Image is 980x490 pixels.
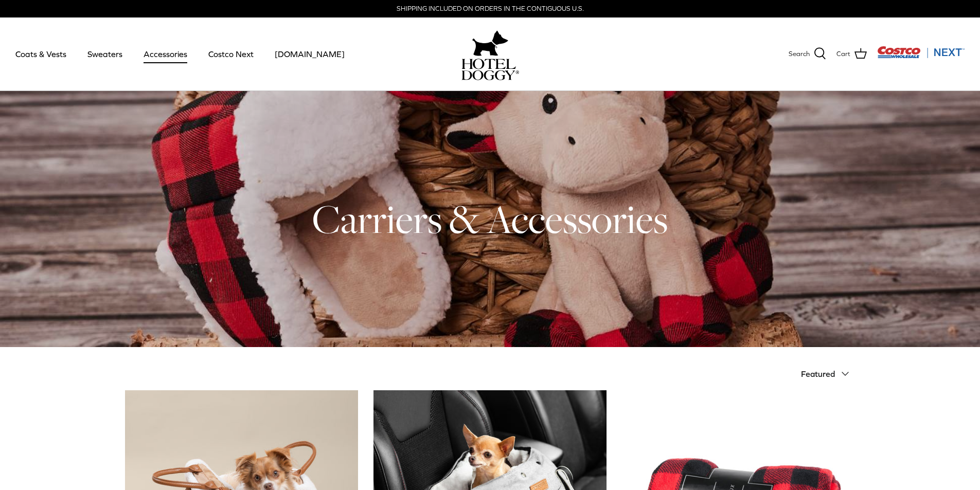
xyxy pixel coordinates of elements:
img: hoteldoggy.com [472,28,508,59]
img: Costco Next [877,46,965,59]
a: Coats & Vests [6,37,76,71]
a: Search [789,47,826,61]
span: Cart [836,49,850,60]
span: Featured [801,369,835,378]
a: Accessories [134,37,197,71]
h1: Carriers & Accessories [125,194,856,244]
a: Costco Next [199,37,263,71]
a: Cart [836,47,867,61]
button: Featured [801,362,856,385]
img: hoteldoggycom [461,59,519,80]
a: [DOMAIN_NAME] [265,37,354,71]
span: Search [789,49,810,60]
a: Sweaters [78,37,132,71]
a: hoteldoggy.com hoteldoggycom [461,28,519,80]
a: Visit Costco Next [877,52,965,60]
